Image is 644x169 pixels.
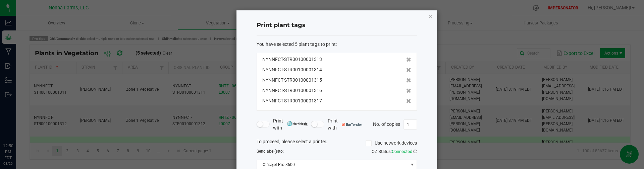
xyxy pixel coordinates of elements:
[328,117,362,132] span: Print with
[257,41,417,48] div: :
[262,97,322,104] span: NYNNFCT-STR00100001317
[262,77,322,84] span: NYNNFCT-STR00100001315
[262,87,322,94] span: NYNNFCT-STR00100001316
[7,115,27,136] iframe: Resource center
[287,121,308,126] img: mark_magic_cybra.png
[252,138,422,148] div: To proceed, please select a printer.
[373,121,400,126] span: No. of copies
[262,56,322,63] span: NYNNFCT-STR00100001313
[366,140,417,147] label: Use network devices
[257,41,336,47] span: You have selected 5 plant tags to print
[372,149,417,154] span: QZ Status:
[257,149,284,154] span: Send to:
[257,21,417,30] h4: Print plant tags
[266,149,279,154] span: label(s)
[273,117,308,132] span: Print with
[342,123,362,126] img: bartender.png
[262,66,322,73] span: NYNNFCT-STR00100001314
[392,149,412,154] span: Connected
